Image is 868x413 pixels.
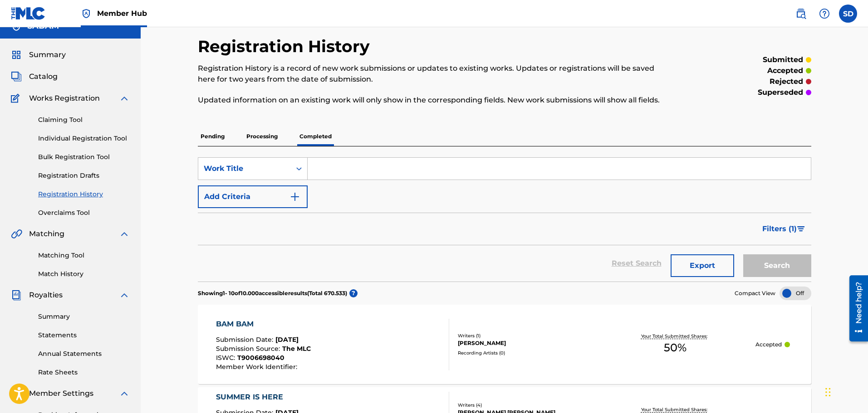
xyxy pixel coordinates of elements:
img: Matching [11,228,22,239]
img: Royalties [11,290,22,301]
span: Submission Source : [216,345,282,353]
span: Submission Date : [216,335,275,344]
img: expand [119,388,130,399]
img: 9d2ae6d4665cec9f34b9.svg [289,191,300,202]
a: Matching Tool [38,251,130,260]
button: Export [671,254,734,277]
p: Pending [198,127,227,146]
img: MLC Logo [11,7,46,20]
div: Drag [825,379,831,406]
a: Claiming Tool [38,115,130,125]
div: Work Title [204,163,285,174]
span: ISWC : [216,354,237,362]
iframe: Resource Center [843,272,868,345]
a: Overclaims Tool [38,208,130,218]
p: accepted [767,65,803,76]
img: help [819,8,830,19]
span: The MLC [282,345,311,353]
p: superseded [758,87,803,98]
div: Writers ( 1 ) [458,332,595,339]
a: Bulk Registration Tool [38,152,130,162]
span: Matching [29,228,64,239]
div: [PERSON_NAME] [458,339,595,347]
button: Filters (1) [757,218,811,240]
p: Accepted [755,340,782,349]
img: Summary [11,49,22,60]
img: filter [797,226,805,232]
a: Statements [38,330,130,340]
span: Catalog [29,71,58,82]
p: Your Total Submitted Shares: [641,406,710,413]
p: Showing 1 - 10 of 10.000 accessible results (Total 670.533 ) [198,289,347,297]
span: Compact View [735,289,775,297]
p: Your Total Submitted Shares: [641,333,710,340]
p: Updated information on an existing work will only show in the corresponding fields. New work subm... [198,95,670,106]
a: BAM BAMSubmission Date:[DATE]Submission Source:The MLCISWC:T9006698040Member Work Identifier:Writ... [198,305,811,384]
span: Summary [29,49,66,60]
a: SummarySummary [11,49,66,60]
img: expand [119,290,130,301]
span: 50 % [664,340,687,356]
p: Completed [297,127,334,146]
img: Top Rightsholder [81,8,92,19]
span: Member Work Identifier : [216,363,299,371]
span: Royalties [29,290,63,301]
img: Works Registration [11,93,23,104]
div: Recording Artists ( 0 ) [458,350,595,356]
img: search [795,8,806,19]
div: Writers ( 4 ) [458,402,595,408]
form: Search Form [198,157,811,282]
div: User Menu [839,5,857,23]
a: Rate Sheets [38,368,130,377]
a: Annual Statements [38,349,130,359]
span: T9006698040 [237,354,284,362]
img: Catalog [11,71,22,82]
p: Processing [244,127,280,146]
span: [DATE] [275,335,299,344]
button: Add Criteria [198,185,308,208]
span: ? [349,289,358,297]
span: Works Registration [29,93,100,104]
a: Public Search [792,5,810,23]
div: BAM BAM [216,319,311,330]
div: Help [815,5,834,23]
iframe: Chat Widget [823,369,868,413]
a: CatalogCatalog [11,71,58,82]
a: Summary [38,312,130,321]
img: expand [119,228,130,239]
img: expand [119,93,130,104]
p: Registration History is a record of new work submissions or updates to existing works. Updates or... [198,63,670,85]
h2: Registration History [198,36,374,57]
p: rejected [770,76,803,87]
a: Registration History [38,189,130,199]
span: Member Settings [29,388,93,399]
span: Member Hub [97,8,147,19]
a: Registration Drafts [38,171,130,180]
a: Individual Registration Tool [38,134,130,143]
p: submitted [763,54,803,65]
div: SUMMER IS HERE [216,392,358,403]
a: Match History [38,269,130,279]
span: Filters ( 1 ) [762,224,797,234]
